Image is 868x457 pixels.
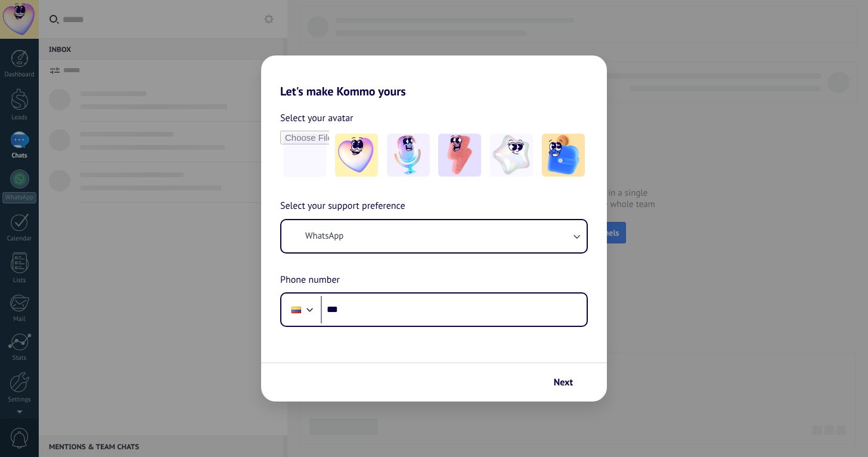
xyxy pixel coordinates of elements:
[280,110,354,126] span: Select your avatar
[280,273,340,288] span: Phone number
[387,134,430,177] img: -2.jpeg
[285,297,308,322] div: Colombia: + 57
[305,230,343,242] span: WhatsApp
[261,55,607,98] h2: Let's make Kommo yours
[335,134,378,177] img: -1.jpeg
[542,134,585,177] img: -5.jpeg
[490,134,533,177] img: -4.jpeg
[438,134,481,177] img: -3.jpeg
[280,199,405,214] span: Select your support preference
[281,220,587,252] button: WhatsApp
[548,372,589,393] button: Next
[554,378,573,387] span: Next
